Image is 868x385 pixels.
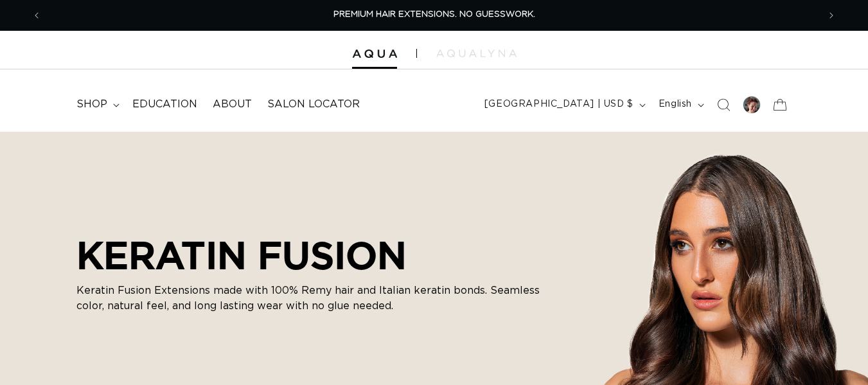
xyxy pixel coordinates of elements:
[477,93,651,117] button: [GEOGRAPHIC_DATA] | USD $
[260,90,368,119] a: Salon Locator
[76,233,565,278] h2: KERATIN FUSION
[436,49,517,57] img: aqualyna.com
[76,283,565,314] p: Keratin Fusion Extensions made with 100% Remy hair and Italian keratin bonds. Seamless color, nat...
[709,91,738,119] summary: Search
[333,10,535,19] span: PREMIUM HAIR EXTENSIONS. NO GUESSWORK.
[213,98,252,111] span: About
[352,49,397,58] img: Aqua Hair Extensions
[651,93,709,117] button: English
[69,90,125,119] summary: shop
[659,98,692,111] span: English
[125,90,205,119] a: Education
[267,98,360,111] span: Salon Locator
[132,98,197,111] span: Education
[817,3,846,28] button: Next announcement
[205,90,260,119] a: About
[76,98,107,111] span: shop
[484,98,633,111] span: [GEOGRAPHIC_DATA] | USD $
[22,3,51,28] button: Previous announcement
